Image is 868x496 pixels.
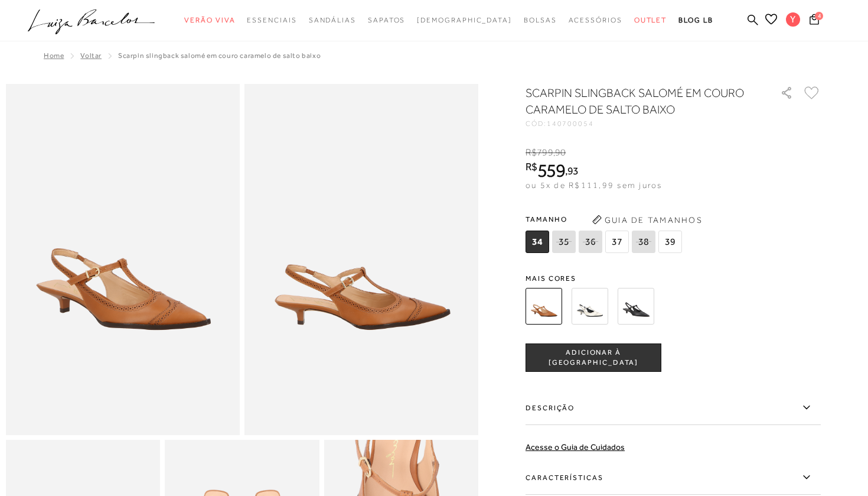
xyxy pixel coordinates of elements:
[526,288,562,325] img: SCARPIN SLINGBACK SALOMÉ EM COURO CARAMELO DE SALTO BAIXO
[567,164,579,177] span: 93
[80,51,102,60] a: Voltar
[526,343,661,372] button: ADICIONAR À [GEOGRAPHIC_DATA]
[569,9,622,31] a: noSubCategoriesText
[184,9,235,31] a: noSubCategoriesText
[417,9,512,31] a: noSubCategoriesText
[524,9,557,31] a: noSubCategoriesText
[526,210,685,228] span: Tamanho
[815,12,823,20] span: 4
[678,9,713,31] a: BLOG LB
[588,210,706,229] button: Guia de Tamanhos
[565,166,579,176] i: ,
[526,120,762,127] div: CÓD:
[524,16,557,24] span: Bolsas
[569,16,622,24] span: Acessórios
[526,231,549,253] span: 34
[247,9,296,31] a: noSubCategoriesText
[6,84,240,435] img: image
[547,119,594,128] span: 140700054
[678,16,713,24] span: BLOG LB
[634,9,667,31] a: noSubCategoriesText
[806,13,823,29] button: 4
[658,231,682,253] span: 39
[553,147,566,158] i: ,
[368,9,405,31] a: noSubCategoriesText
[555,147,566,158] span: 90
[579,231,602,253] span: 36
[526,161,537,172] i: R$
[526,147,537,158] i: R$
[605,231,629,253] span: 37
[537,147,553,158] span: 799
[786,12,800,27] span: Y
[368,16,405,24] span: Sapatos
[632,231,655,253] span: 38
[417,16,512,24] span: [DEMOGRAPHIC_DATA]
[572,288,608,325] img: SCARPIN SLINGBACK SALOMÉ EM COURO OFF WHITE DE SALTO BAIXO
[118,51,321,60] span: SCARPIN SLINGBACK SALOMÉ EM COURO CARAMELO DE SALTO BAIXO
[309,9,356,31] a: noSubCategoriesText
[244,84,478,435] img: image
[526,442,625,452] a: Acesse o Guia de Cuidados
[309,16,356,24] span: Sandálias
[526,348,661,368] span: ADICIONAR À [GEOGRAPHIC_DATA]
[44,51,64,60] a: Home
[526,391,821,425] label: Descrição
[526,180,662,190] span: ou 5x de R$111,99 sem juros
[247,16,296,24] span: Essenciais
[552,231,576,253] span: 35
[634,16,667,24] span: Outlet
[537,160,565,181] span: 559
[618,288,654,325] img: SCARPIN SLINGBACK SALOMÉ EM COURO PRETO DE SALTO BAIXO
[526,85,747,118] h1: SCARPIN SLINGBACK SALOMÉ EM COURO CARAMELO DE SALTO BAIXO
[781,12,806,30] button: Y
[526,461,821,495] label: Características
[526,275,821,282] span: Mais cores
[184,16,235,24] span: Verão Viva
